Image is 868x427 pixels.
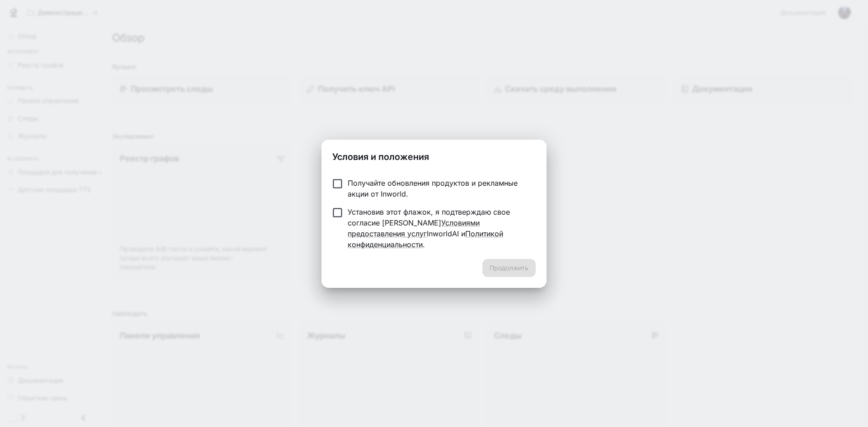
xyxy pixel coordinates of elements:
[348,218,480,238] a: Условиями предоставления услуг
[348,207,510,227] font: Установив этот флажок, я подтверждаю свое согласие [PERSON_NAME]
[348,178,518,198] font: Получайте обновления продуктов и рекламные акции от Inworld.
[427,229,465,238] font: InworldAI и
[332,151,429,162] font: Условия и положения
[423,240,425,249] font: .
[348,229,503,249] a: Политикой конфиденциальности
